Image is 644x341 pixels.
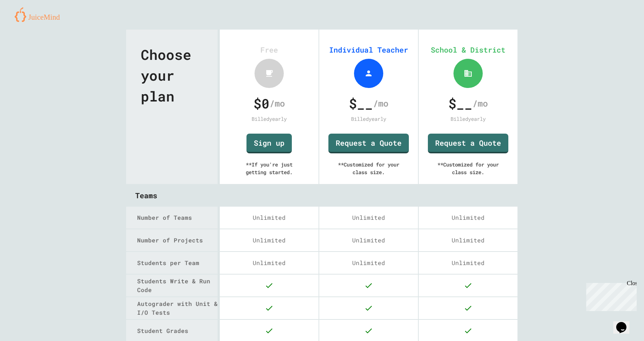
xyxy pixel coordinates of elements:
[229,93,309,113] div: /mo
[3,3,50,46] div: Chat with us now!Close
[126,30,218,184] div: Choose your plan
[137,299,218,317] div: Autograder with Unit & I/O Tests
[137,213,218,222] div: Number of Teams
[319,252,418,274] div: Unlimited
[137,277,218,294] div: Students Write & Run Code
[253,93,270,113] span: $ 0
[328,93,409,113] div: /mo
[227,115,311,123] div: Billed yearly
[613,312,637,334] iframe: chat widget
[227,44,311,55] div: Free
[426,115,510,123] div: Billed yearly
[15,7,65,22] img: logo-orange.svg
[419,252,517,274] div: Unlimited
[419,229,517,251] div: Unlimited
[137,258,218,267] div: Students per Team
[583,280,637,311] iframe: chat widget
[349,93,373,113] span: $ __
[327,115,411,123] div: Billed yearly
[220,207,319,229] div: Unlimited
[328,134,409,153] a: Request a Quote
[327,153,411,183] div: ** Customized for your class size.
[246,134,292,153] a: Sign up
[319,207,418,229] div: Unlimited
[227,153,311,183] div: ** If you're just getting started.
[126,184,518,206] div: Teams
[426,153,510,183] div: ** Customized for your class size.
[428,93,508,113] div: /mo
[220,229,319,251] div: Unlimited
[319,229,418,251] div: Unlimited
[327,44,411,55] div: Individual Teacher
[428,134,508,153] a: Request a Quote
[426,44,510,55] div: School & District
[137,236,218,245] div: Number of Projects
[220,252,319,274] div: Unlimited
[419,207,517,229] div: Unlimited
[448,93,472,113] span: $ __
[137,326,218,335] div: Student Grades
